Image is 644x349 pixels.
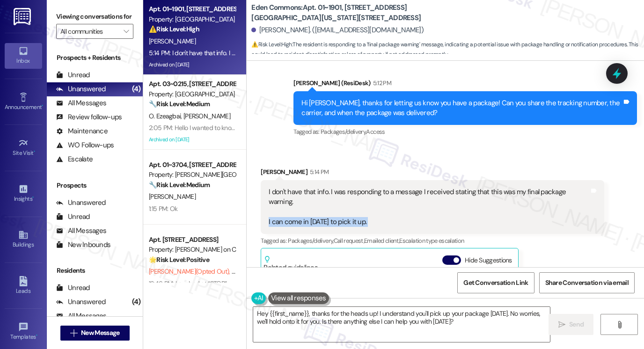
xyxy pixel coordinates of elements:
div: All Messages [56,98,106,108]
div: Tagged as: [261,234,604,247]
i:  [616,321,623,328]
span: Call request , [334,237,365,245]
div: Apt. 01~1901, [STREET_ADDRESS][GEOGRAPHIC_DATA][US_STATE][STREET_ADDRESS] [149,4,235,14]
input: All communities [60,24,118,39]
div: New Inbounds [56,240,110,250]
div: 5:12 PM [371,78,391,88]
span: : The resident is responding to a 'final package warning' message, indicating a potential issue w... [251,40,644,60]
div: Archived on [DATE] [148,134,236,145]
i:  [70,329,77,337]
b: Eden Commons: Apt. 01~1901, [STREET_ADDRESS][GEOGRAPHIC_DATA][US_STATE][STREET_ADDRESS] [251,3,439,23]
div: Escalate [56,154,93,164]
div: 12:46 PM: Laughed at “STOP” [149,279,227,288]
span: • [32,194,34,201]
div: 2:05 PM: Hello I wanted to know when nothing has been done about this referral. It's been 8months... [149,124,440,132]
span: [PERSON_NAME] [149,192,196,201]
div: Property: [GEOGRAPHIC_DATA] [149,15,235,24]
div: All Messages [56,311,106,321]
span: Escalation type escalation [399,237,464,245]
strong: ⚠️ Risk Level: High [149,25,199,33]
div: Apt. [STREET_ADDRESS] [149,235,235,245]
div: Tagged as: [293,125,637,138]
span: [PERSON_NAME] [149,37,196,45]
div: Unanswered [56,84,106,94]
div: 5:14 PM: I don't have that info. I was responding to a message I received stating that this was m... [149,49,560,57]
a: Templates • [5,319,42,344]
a: Inbox [5,43,42,68]
span: Access [366,128,385,136]
span: New Message [81,328,119,338]
span: Send [569,320,584,329]
div: 1:15 PM: Ok [149,204,177,213]
div: Hi [PERSON_NAME], thanks for letting us know you have a package! Can you share the tracking numbe... [301,98,622,118]
i:  [124,28,129,35]
span: • [36,332,37,339]
label: Viewing conversations for [56,9,133,24]
div: Apt. 01~3704, [STREET_ADDRESS][PERSON_NAME] [149,160,235,170]
div: Unread [56,212,90,222]
div: Archived on [DATE] [148,59,236,71]
span: [PERSON_NAME] [183,112,230,120]
div: Prospects [47,181,143,190]
div: Related guidelines [263,255,318,273]
span: [PERSON_NAME] (Opted Out) [149,267,232,276]
i:  [558,321,565,328]
button: Share Conversation via email [539,272,635,293]
div: Property: [PERSON_NAME] on Canal [149,245,235,254]
strong: ⚠️ Risk Level: High [251,41,292,48]
div: Apt. 03~0215, [STREET_ADDRESS][GEOGRAPHIC_DATA][US_STATE][STREET_ADDRESS] [149,79,235,89]
span: Packages/delivery , [321,128,366,136]
div: Unanswered [56,198,106,208]
button: Get Conversation Link [457,272,534,293]
div: Prospects + Residents [47,53,143,63]
a: Site Visit • [5,135,42,160]
a: Leads [5,273,42,298]
button: Send [549,314,594,335]
div: Unread [56,283,90,293]
div: [PERSON_NAME] [261,167,604,180]
span: Emailed client , [364,237,399,245]
span: • [42,102,43,109]
strong: 🌟 Risk Level: Positive [149,255,209,264]
div: [PERSON_NAME]. ([EMAIL_ADDRESS][DOMAIN_NAME]) [251,25,424,35]
a: Insights • [5,181,42,206]
a: Buildings [5,227,42,252]
div: All Messages [56,226,106,236]
div: Unread [56,70,90,80]
div: 5:14 PM [307,167,329,177]
div: (4) [130,82,143,96]
div: [PERSON_NAME] (ResiDesk) [293,78,637,91]
div: Property: [GEOGRAPHIC_DATA] [149,89,235,99]
div: I don't have that info. I was responding to a message I received stating that this was my final p... [269,187,589,227]
span: Packages/delivery , [288,237,333,245]
span: O. Ezeagbai [149,112,183,120]
div: WO Follow-ups [56,140,114,150]
div: Review follow-ups [56,112,122,122]
strong: 🔧 Risk Level: Medium [149,181,210,189]
strong: 🔧 Risk Level: Medium [149,100,210,108]
img: ResiDesk Logo [14,8,33,25]
div: (4) [130,295,143,309]
button: New Message [60,326,130,341]
div: Unanswered [56,297,106,307]
span: Share Conversation via email [545,278,629,288]
div: Maintenance [56,126,108,136]
textarea: Hey {{first_name}}, thanks for the heads up! I understand you'll pick up your package [DATE]. No ... [253,307,550,342]
span: Get Conversation Link [463,278,528,288]
span: • [34,148,35,155]
label: Hide Suggestions [465,255,512,265]
div: Property: [PERSON_NAME][GEOGRAPHIC_DATA] [149,170,235,180]
div: Residents [47,266,143,276]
